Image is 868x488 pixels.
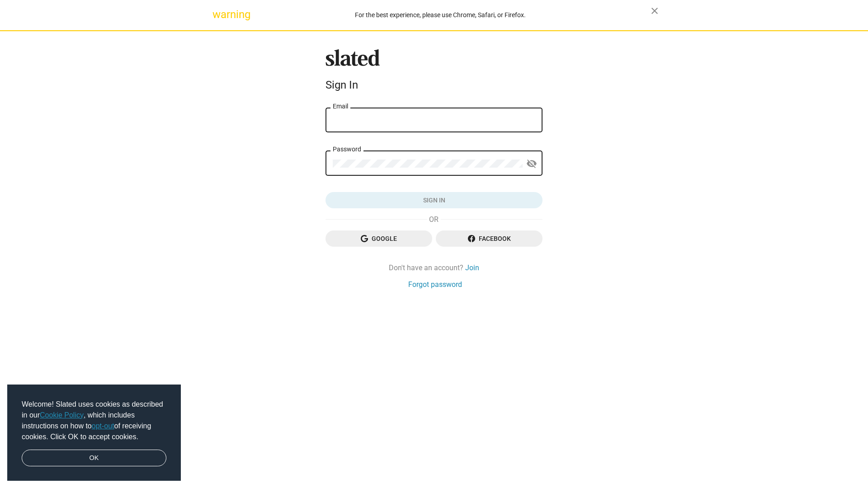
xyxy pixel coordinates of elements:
button: Facebook [436,230,542,247]
div: Sign In [325,79,542,91]
span: Google [333,230,425,247]
div: cookieconsent [7,385,181,481]
sl-branding: Sign In [325,49,542,95]
a: dismiss cookie message [22,450,166,467]
div: For the best experience, please use Chrome, Safari, or Firefox. [230,9,651,21]
span: Welcome! Slated uses cookies as described in our , which includes instructions on how to of recei... [22,399,166,442]
mat-icon: visibility_off [526,157,537,171]
a: Forgot password [408,280,462,289]
mat-icon: warning [212,9,223,20]
a: Join [465,263,479,272]
a: opt-out [92,422,114,430]
mat-icon: close [649,5,660,16]
div: Don't have an account? [325,263,542,272]
span: Facebook [443,230,535,247]
a: Cookie Policy [40,411,84,419]
button: Show password [523,155,541,173]
button: Google [325,230,432,247]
